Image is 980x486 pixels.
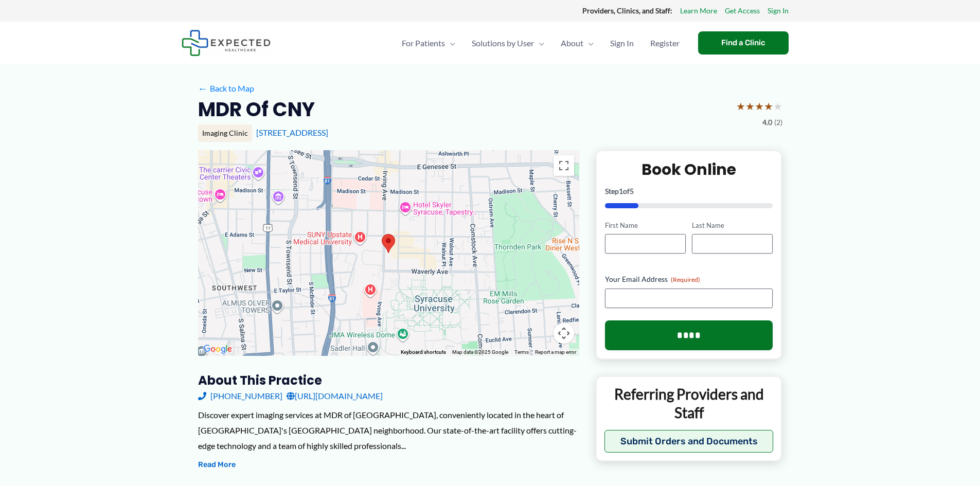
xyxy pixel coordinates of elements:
[680,4,717,17] a: Learn More
[725,4,760,17] a: Get Access
[464,25,553,61] a: Solutions by UserMenu Toggle
[452,349,508,355] span: Map data ©2025 Google
[610,25,634,61] span: Sign In
[534,25,544,61] span: Menu Toggle
[582,6,672,15] strong: Providers, Clinics, and Staff:
[198,124,252,142] div: Imaging Clinic
[394,25,464,61] a: For PatientsMenu Toggle
[256,128,328,137] a: [STREET_ADDRESS]
[201,343,235,356] img: Google
[554,155,574,176] button: Toggle fullscreen view
[605,221,686,230] label: First Name
[198,83,208,93] span: ←
[514,349,529,355] a: Terms (opens in new tab)
[602,25,642,61] a: Sign In
[445,25,455,61] span: Menu Toggle
[287,388,383,404] a: [URL][DOMAIN_NAME]
[604,430,774,453] button: Submit Orders and Documents
[198,407,579,453] div: Discover expert imaging services at MDR of [GEOGRAPHIC_DATA], conveniently located in the heart o...
[198,372,579,388] h3: About this practice
[198,388,282,404] a: [PHONE_NUMBER]
[630,187,634,195] span: 5
[692,221,773,230] label: Last Name
[394,25,688,61] nav: Primary Site Navigation
[402,25,445,61] span: For Patients
[619,187,623,195] span: 1
[198,81,254,96] a: ←Back to Map
[182,30,271,56] img: Expected Healthcare Logo - side, dark font, small
[605,274,773,284] label: Your Email Address
[755,97,764,116] span: ★
[745,97,755,116] span: ★
[764,97,773,116] span: ★
[736,97,745,116] span: ★
[605,159,773,179] h2: Book Online
[472,25,534,61] span: Solutions by User
[198,97,315,122] h2: MDR of CNY
[535,349,576,355] a: Report a map error
[762,116,772,129] span: 4.0
[561,25,583,61] span: About
[553,25,602,61] a: AboutMenu Toggle
[583,25,594,61] span: Menu Toggle
[201,343,235,356] a: Open this area in Google Maps (opens a new window)
[671,276,700,283] span: (Required)
[768,4,789,17] a: Sign In
[642,25,688,61] a: Register
[774,116,782,129] span: (2)
[401,349,446,356] button: Keyboard shortcuts
[698,31,789,55] a: Find a Clinic
[604,385,774,422] p: Referring Providers and Staff
[554,323,574,344] button: Map camera controls
[605,188,773,195] p: Step of
[773,97,782,116] span: ★
[650,25,680,61] span: Register
[198,459,236,471] button: Read More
